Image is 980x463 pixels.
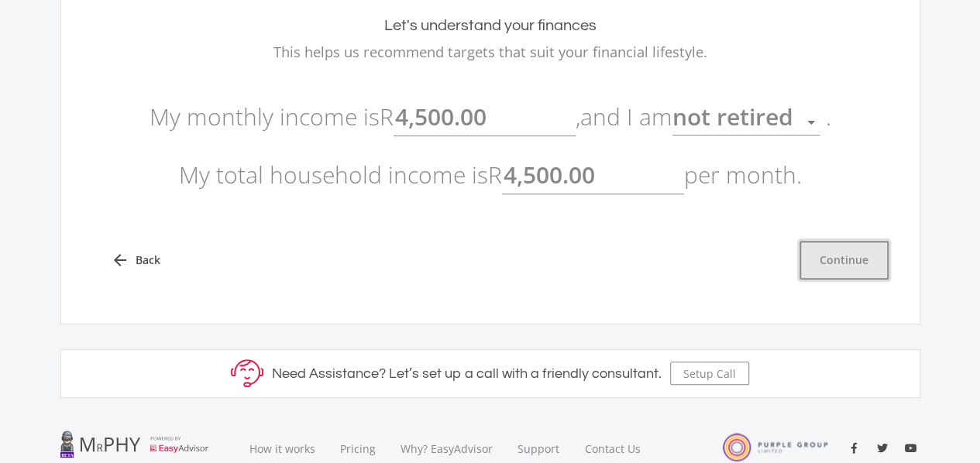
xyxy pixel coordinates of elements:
[88,16,892,35] h2: Let's understand your finances
[88,87,892,204] p: My monthly income is R , and I am . My total household income is R per month.
[672,101,793,132] span: not retired
[272,365,662,382] h5: Need Assistance? Let’s set up a call with a friendly consultant.
[92,241,179,280] a: arrow_back Back
[88,41,892,63] p: This helps us recommend targets that suit your financial lifestyle.
[111,251,129,269] i: arrow_back
[670,362,749,385] button: Setup Call
[136,252,160,268] span: Back
[799,241,889,280] button: Continue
